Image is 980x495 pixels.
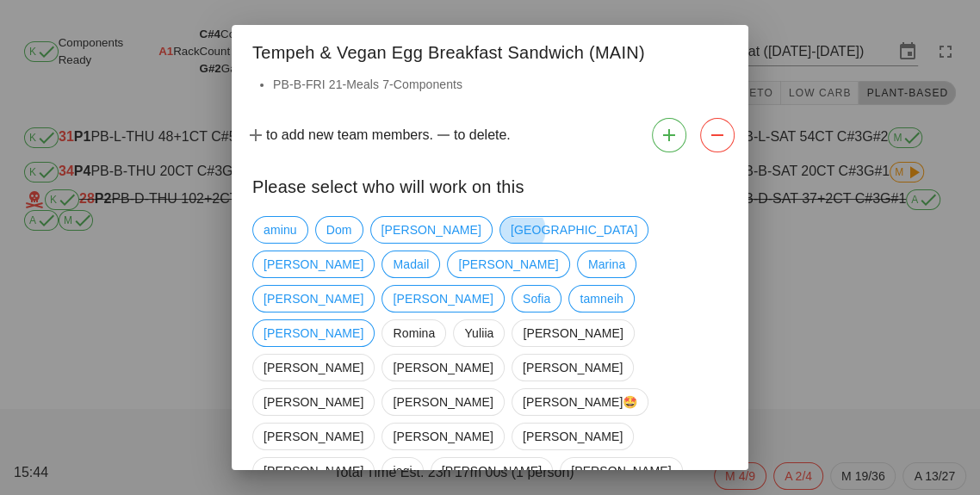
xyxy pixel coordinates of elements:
span: aminu [264,217,297,243]
span: [PERSON_NAME] [393,389,493,415]
div: Please select who will work on this [232,159,748,209]
span: [PERSON_NAME] [393,355,493,381]
span: Marina [588,251,625,277]
span: Romina [393,320,435,346]
span: [GEOGRAPHIC_DATA] [511,217,637,243]
span: [PERSON_NAME] [264,424,363,449]
span: jaqi [393,458,412,484]
span: [PERSON_NAME] [264,389,363,415]
span: [PERSON_NAME] [523,355,623,381]
span: [PERSON_NAME] [571,458,671,484]
span: [PERSON_NAME] [523,424,623,449]
li: PB-B-FRI 21-Meals 7-Components [273,75,728,94]
span: [PERSON_NAME] [264,286,363,312]
span: [PERSON_NAME] [264,320,363,346]
div: Tempeh & Vegan Egg Breakfast Sandwich (MAIN) [232,25,748,75]
span: [PERSON_NAME] [264,458,363,484]
span: [PERSON_NAME] [393,424,493,449]
span: tamneih [580,286,623,312]
span: [PERSON_NAME] [393,286,493,312]
span: [PERSON_NAME] [381,217,481,243]
span: Sofia [523,286,550,312]
span: Dom [326,217,352,243]
span: [PERSON_NAME] [264,355,363,381]
span: [PERSON_NAME] [523,320,623,346]
span: [PERSON_NAME]🤩 [523,389,638,415]
span: Madail [393,251,429,277]
span: Yuliia [464,320,493,346]
span: [PERSON_NAME] [264,251,363,277]
div: to add new team members. to delete. [232,111,748,159]
span: [PERSON_NAME] [458,251,558,277]
span: [PERSON_NAME] [442,458,542,484]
